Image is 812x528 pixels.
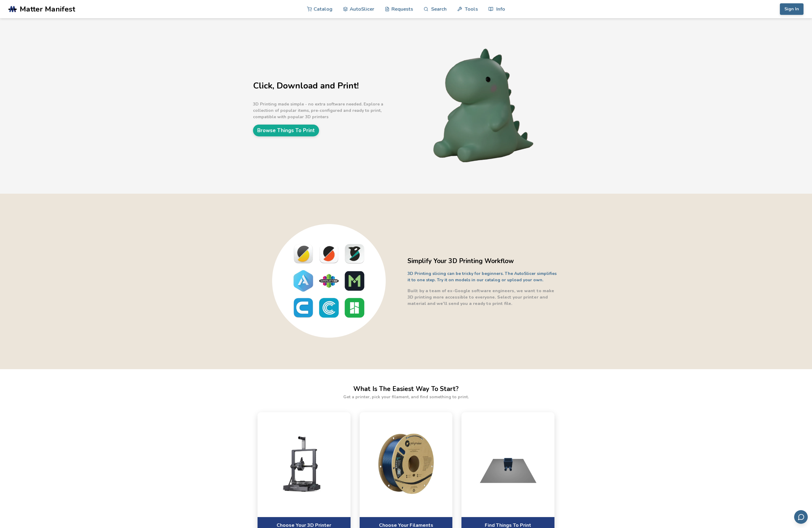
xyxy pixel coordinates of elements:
[264,433,344,494] img: Choose a printer
[343,394,469,400] p: Get a printer, pick your filament, and find something to print.
[408,288,559,307] p: Built by a team of ex-Google software engineers, we want to make 3D printing more accessible to e...
[780,3,804,15] button: Sign In
[353,384,459,394] h2: What Is The Easiest Way To Start?
[408,256,559,266] h2: Simplify Your 3D Printing Workflow
[253,125,319,136] a: Browse Things To Print
[366,433,447,494] img: Pick software
[794,510,808,524] button: Send feedback via email
[408,270,559,283] p: 3D Printing slicing can be tricky for beginners. The AutoSlicer simplifies it to one step. Try it...
[468,433,548,494] img: Select materials
[253,81,404,91] h1: Click, Download and Print!
[20,5,75,13] span: Matter Manifest
[253,101,404,120] p: 3D Printing made simple - no extra software needed. Explore a collection of popular items, pre-co...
